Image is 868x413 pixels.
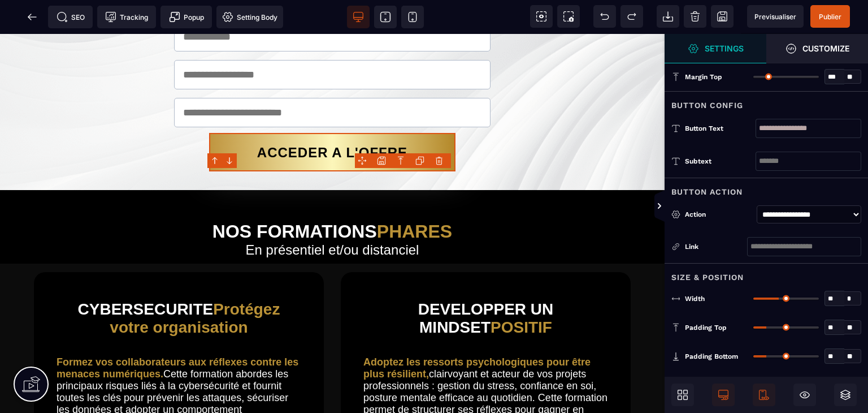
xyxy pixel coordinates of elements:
[685,209,752,220] div: Action
[834,384,857,406] span: Open Layers
[8,187,656,208] h1: NOS FORMATIONS
[57,261,301,308] h2: CYBER
[747,5,804,28] span: Preview
[671,384,694,406] span: Open Blocks
[705,44,744,53] strong: Settings
[363,320,608,397] text: clairvoyant et acteur de vos projets professionnels : gestion du stress, confiance en soi, postur...
[685,323,727,332] span: Padding Top
[665,34,766,63] span: Settings
[685,72,722,81] span: Margin Top
[57,11,85,23] span: SEO
[222,11,277,23] span: Setting Body
[685,123,756,134] div: Button Text
[363,322,593,346] b: Adoptez les ressorts psychologiques pour être plus résilient,
[671,241,747,252] div: Link
[491,285,552,302] span: POSITIF
[57,322,301,346] b: Formez vos collaborateurs aux réflexes contre les menaces numériques.
[685,352,738,361] span: Padding Bottom
[169,11,204,23] span: Popup
[793,384,816,406] span: Hide/Show Block
[685,156,756,167] div: Subtext
[665,91,868,112] div: Button Config
[363,261,608,308] h2: DEVELOPPER UN MINDSET
[819,12,841,21] span: Publier
[105,11,148,23] span: Tracking
[753,384,775,406] span: Mobile Only
[57,320,301,397] text: Cette formation abordes les principaux risques liés à la cybersécurité et fournit toutes les clés...
[754,12,796,21] span: Previsualiser
[209,99,455,137] button: ACCEDER A L'OFFRE
[802,44,849,53] strong: Customize
[685,294,705,303] span: Width
[712,384,735,406] span: Desktop Only
[557,5,580,28] span: Screenshot
[766,34,868,63] span: Open Style Manager
[665,178,868,199] div: Button Action
[8,208,656,230] h2: En présentiel et/ou distanciel
[530,5,553,28] span: View components
[665,263,868,284] div: Size & Position
[377,187,452,208] span: PHARES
